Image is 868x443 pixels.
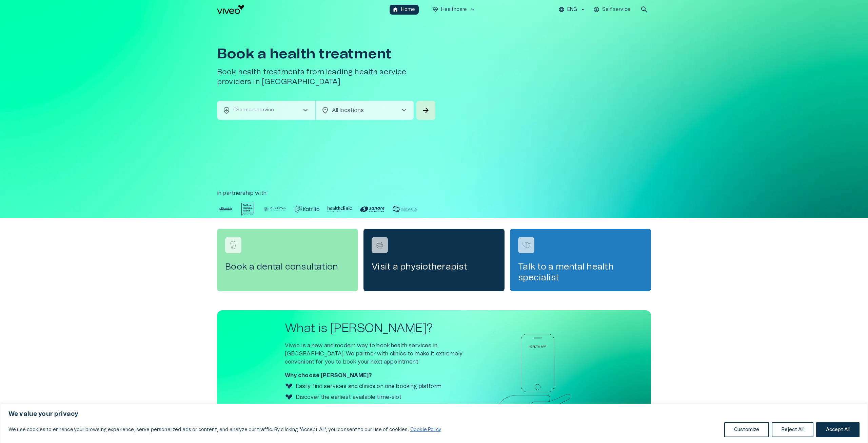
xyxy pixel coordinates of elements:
span: chevron_right [400,106,408,114]
button: Search [416,101,435,120]
h5: Book health treatments from leading health service providers in [GEOGRAPHIC_DATA] [217,67,437,87]
p: Choose a service [233,107,274,114]
p: Viveo is a new and modern way to book health services in [GEOGRAPHIC_DATA]. We partner with clini... [285,342,465,366]
p: In partnership with : [217,189,651,197]
img: Book a dental consultation logo [228,240,238,250]
img: Visit a physiotherapist logo [375,240,385,250]
p: We use cookies to enhance your browsing experience, serve personalized ads or content, and analyz... [8,426,441,434]
p: Home [401,6,415,13]
img: Partner logo [262,203,287,216]
a: Cookie Policy [410,427,441,432]
p: All locations [332,106,389,114]
span: search [640,5,648,14]
a: Navigate to homepage [217,5,387,14]
img: Viveo logo [285,382,293,390]
span: keyboard_arrow_down [470,6,476,13]
h4: Visit a physiotherapist [372,261,496,272]
button: Accept All [816,422,860,437]
img: Partner logo [393,203,417,216]
button: ENG [557,5,587,15]
p: ENG [567,6,577,13]
span: location_on [321,106,329,114]
img: Viveo logo [285,393,293,401]
span: arrow_forward [422,106,430,114]
p: We value your privacy [8,410,860,418]
img: Partner logo [295,203,319,216]
span: ecg_heart [432,6,438,13]
h4: Talk to a mental health specialist [518,261,643,283]
img: Partner logo [328,203,352,216]
span: chevron_right [301,106,310,114]
img: Talk to a mental health specialist logo [521,240,531,250]
button: Reject All [772,422,813,437]
p: Discover the earliest available time-slot [296,393,402,401]
p: Easily find services and clinics on one booking platform [296,382,441,390]
a: Navigate to service booking [217,229,358,291]
p: Healthcare [441,6,467,13]
img: Partner logo [241,203,254,216]
button: ecg_heartHealthcarekeyboard_arrow_down [430,5,479,15]
h1: Book a health treatment [217,46,437,62]
p: Why choose [PERSON_NAME]? [285,371,465,380]
img: Partner logo [360,203,384,216]
span: home [392,6,398,13]
button: homeHome [390,5,419,15]
button: Customize [724,422,769,437]
h4: Book a dental consultation [225,261,350,272]
a: Navigate to service booking [510,229,651,291]
a: Navigate to service booking [363,229,505,291]
img: Partner logo [217,203,233,216]
button: health_and_safetyChoose a servicechevron_right [217,101,315,120]
h2: What is [PERSON_NAME]? [285,321,465,336]
button: open search modal [637,3,651,16]
img: Viveo logo [217,5,244,14]
button: Self service [592,5,632,15]
span: health_and_safety [222,106,231,114]
p: Self service [602,6,630,13]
